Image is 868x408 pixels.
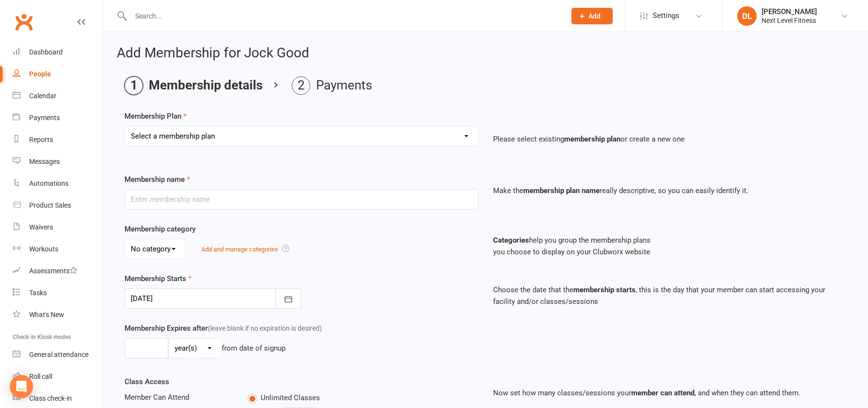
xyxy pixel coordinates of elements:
a: Payments [13,107,103,129]
div: Payments [29,114,60,122]
div: Roll call [29,373,52,380]
a: Clubworx [12,10,36,34]
a: Messages [13,151,103,173]
a: Roll call [13,366,103,388]
div: Dashboard [29,48,63,56]
div: Messages [29,158,60,165]
div: Next Level Fitness [762,16,817,25]
strong: member can attend [631,389,694,397]
input: Search... [128,9,559,23]
div: People [29,70,51,78]
div: from date of signup [222,342,285,354]
input: Enter membership name [124,189,478,210]
strong: Categories [493,236,529,245]
div: What's New [29,311,64,319]
p: Choose the date that the , this is the day that your member can start accessing your facility and... [493,284,847,307]
div: General attendance [29,351,89,358]
a: Add and manage categories [201,246,278,253]
div: Assessments [29,267,77,275]
span: (leave blank if no expiration is desired) [208,324,322,332]
div: Product Sales [29,201,71,209]
div: [PERSON_NAME] [762,7,817,16]
a: Product Sales [13,195,103,216]
div: Calendar [29,92,56,100]
p: Now set how many classes/sessions your , and when they can attend them. [493,387,847,399]
a: Dashboard [13,41,103,63]
span: Settings [653,5,679,27]
div: Reports [29,136,53,143]
a: Assessments [13,260,103,282]
div: Tasks [29,289,47,297]
p: help you group the membership plans you choose to display on your Clubworx website [493,234,847,258]
a: Waivers [13,216,103,238]
a: What's New [13,304,103,326]
label: Membership name [124,174,190,185]
a: Workouts [13,238,103,260]
p: Please select existing or create a new one [493,133,847,145]
h2: Add Membership for Jock Good [117,46,854,61]
label: Membership Starts [124,273,192,284]
div: Waivers [29,223,53,231]
a: Tasks [13,282,103,304]
li: Payments [292,76,372,95]
span: Unlimited Classes [261,392,320,402]
label: Membership category [124,223,195,235]
label: Membership Expires after [124,322,322,334]
li: Membership details [124,76,263,95]
strong: membership plan name [523,186,600,195]
p: Make the really descriptive, so you can easily identify it. [493,185,847,196]
div: Workouts [29,245,58,253]
strong: membership plan [564,135,620,143]
strong: membership starts [573,285,636,294]
label: Membership Plan [124,110,187,122]
div: Member Can Attend [117,391,240,403]
div: Automations [29,179,69,187]
a: People [13,63,103,85]
a: Calendar [13,85,103,107]
span: Add [588,12,601,20]
a: Automations [13,173,103,195]
div: Open Intercom Messenger [10,375,33,398]
a: General attendance kiosk mode [13,344,103,366]
div: Class check-in [29,394,72,402]
div: DL [737,6,757,26]
a: Reports [13,129,103,151]
label: Class Access [124,376,169,388]
button: Add [571,8,613,24]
